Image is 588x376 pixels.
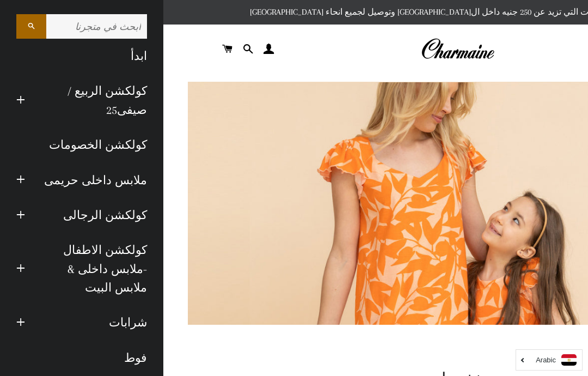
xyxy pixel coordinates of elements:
[33,198,155,233] a: كولكشن الرجالى
[33,163,155,198] a: ملابس داخلى حريمى
[46,14,147,39] input: ابحث في متجرنا
[8,128,155,162] a: كولكشن الخصومات
[33,74,155,128] a: كولكشن الربيع / صيفى25
[536,356,556,363] i: Arabic
[8,341,155,375] a: فوط
[33,305,155,340] a: شرابات
[421,37,494,61] img: Charmaine Egypt
[522,354,577,366] a: Arabic
[8,39,155,74] a: ابدأ
[33,233,155,305] a: كولكشن الاطفال -ملابس داخلى & ملابس البيت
